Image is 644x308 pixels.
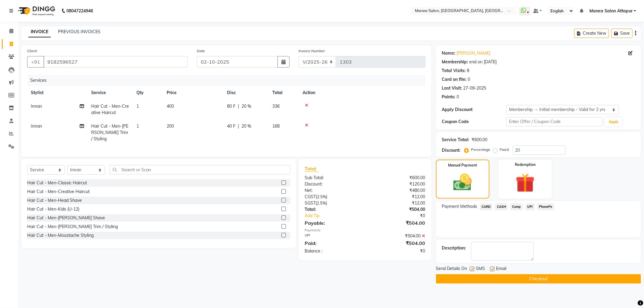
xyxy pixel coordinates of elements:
[525,203,535,210] span: UPI
[442,106,506,113] div: Apply Discount
[27,224,118,230] div: Hair Cut - Men-[PERSON_NAME] Trim / Styling
[589,8,633,14] span: Manea Salon Attapur
[365,240,430,247] div: ₹504.00
[15,2,57,19] img: logo
[365,175,430,181] div: ₹600.00
[463,85,486,91] div: 27-09-2025
[317,201,326,205] span: 2.5%
[442,68,466,74] div: Total Visits:
[495,203,508,210] span: CASH
[27,189,90,195] div: Hair Cut - Men-Creative Haircut
[467,68,469,74] div: 8
[365,219,430,227] div: ₹504.00
[136,123,139,129] span: 1
[242,123,251,129] span: 20 %
[365,248,430,254] div: ₹0
[442,85,462,91] div: Last Visit:
[605,117,622,126] button: Apply
[365,187,430,194] div: ₹480.00
[436,265,467,273] span: Send Details On
[448,163,477,168] label: Manual Payment
[365,206,430,213] div: ₹504.00
[510,203,523,210] span: Comp
[611,29,633,38] button: Save
[28,75,430,86] div: Services
[537,203,554,210] span: PhonePe
[305,166,319,172] span: Total
[58,29,101,34] a: PREVIOUS INVOICES
[227,123,235,129] span: 40 F
[442,76,467,83] div: Card on file:
[442,59,468,65] div: Membership:
[27,86,88,100] th: Stylist
[500,147,509,152] label: Fixed
[515,162,536,167] label: Redemption
[442,137,469,143] div: Service Total:
[496,265,507,273] span: Email
[28,27,51,37] a: INVOICE
[66,2,93,19] b: 08047224946
[27,232,94,239] div: Hair Cut - Men-Moustache Styling
[167,103,174,109] span: 400
[468,76,470,83] div: 0
[27,197,82,204] div: Hair Cut - Men-Head Shave
[442,147,461,154] div: Discount:
[457,50,491,56] a: [PERSON_NAME]
[574,29,609,38] button: Create New
[305,200,316,206] span: SGST
[300,248,365,254] div: Balance :
[300,213,376,219] a: Add Tip
[223,86,269,100] th: Disc
[469,59,497,65] div: end on [DATE]
[163,86,223,100] th: Price
[376,213,430,219] div: ₹0
[305,194,316,199] span: CGST
[442,119,506,125] div: Coupon Code
[197,48,205,54] label: Date
[447,172,478,193] img: _cash.svg
[133,86,163,100] th: Qty
[27,56,44,68] button: +91
[272,123,280,129] span: 168
[31,123,42,129] span: Imran
[88,86,133,100] th: Service
[300,194,365,200] div: ( )
[300,181,365,187] div: Discount:
[300,200,365,206] div: ( )
[167,123,174,129] span: 200
[457,94,459,100] div: 0
[506,117,603,126] input: Enter Offer / Coupon Code
[436,274,641,284] button: Checkout
[238,123,239,129] span: |
[238,103,239,110] span: |
[510,171,541,195] img: _gift.svg
[365,194,430,200] div: ₹12.00
[300,187,365,194] div: Net:
[91,103,129,115] span: Hair Cut - Men-Creative Haircut
[476,265,485,273] span: SMS
[300,233,365,239] div: UPI
[91,123,128,141] span: Hair Cut - Men-[PERSON_NAME] Trim / Styling
[299,48,325,54] label: Invoice Number
[27,180,87,186] div: Hair Cut - Men-Classic Haircut
[300,206,365,213] div: Total:
[442,50,456,56] div: Name:
[300,175,365,181] div: Sub Total:
[317,194,326,199] span: 2.5%
[110,165,290,174] input: Search or Scan
[365,200,430,206] div: ₹12.00
[305,228,425,233] div: Payments
[471,147,491,152] label: Percentage
[300,240,365,247] div: Paid:
[365,181,430,187] div: ₹120.00
[442,245,466,251] div: Description:
[242,103,251,110] span: 20 %
[227,103,235,110] span: 80 F
[472,137,488,143] div: ₹600.00
[300,219,365,227] div: Payable:
[43,56,188,68] input: Search by Name/Mobile/Email/Code
[31,103,42,109] span: Imran
[480,203,493,210] span: CARD
[365,233,430,239] div: ₹504.00
[299,86,425,100] th: Action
